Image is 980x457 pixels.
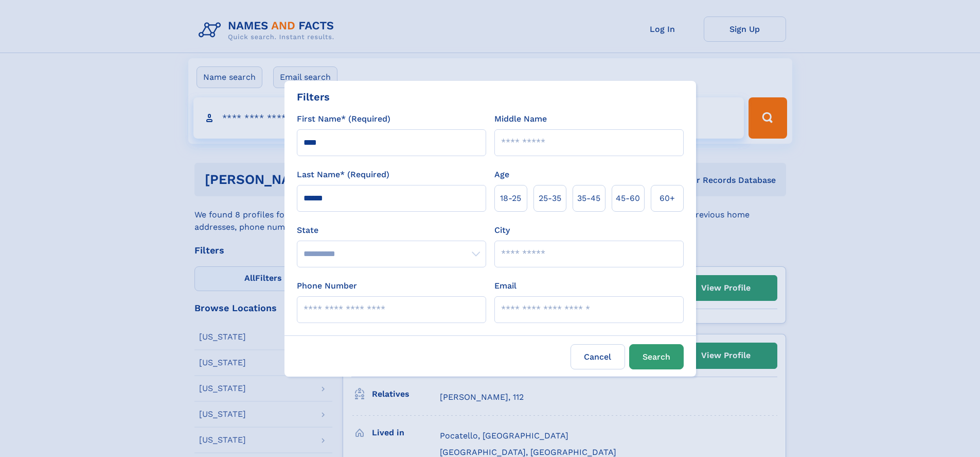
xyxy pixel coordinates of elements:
[297,280,357,292] label: Phone Number
[500,192,521,205] span: 18‑25
[660,192,675,205] span: 60+
[629,344,684,369] button: Search
[494,280,516,292] label: Email
[297,224,486,236] label: State
[494,113,547,125] label: Middle Name
[297,89,330,105] div: Filters
[571,344,625,369] label: Cancel
[297,113,390,125] label: First Name* (Required)
[616,192,640,205] span: 45‑60
[494,224,510,236] label: City
[297,168,389,181] label: Last Name* (Required)
[494,168,509,181] label: Age
[577,192,600,205] span: 35‑45
[539,192,561,205] span: 25‑35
